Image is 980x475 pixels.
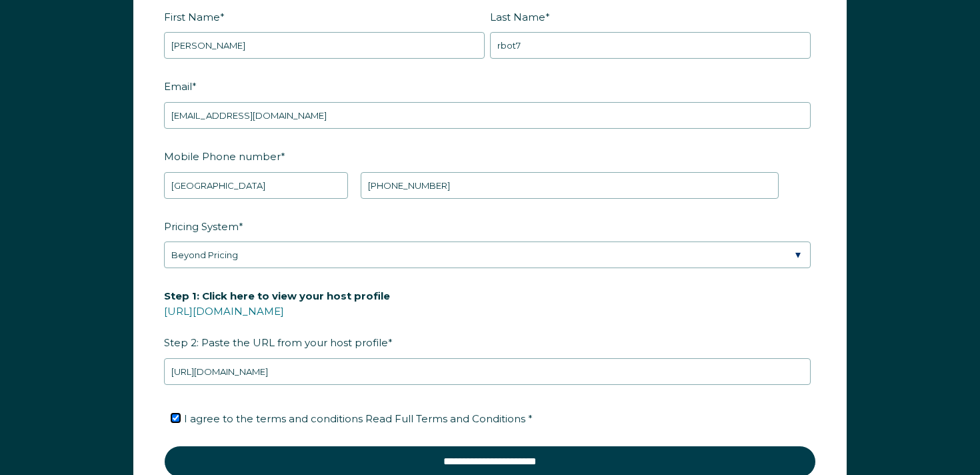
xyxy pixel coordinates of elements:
a: Read Full Terms and Conditions [363,412,528,425]
span: Step 1: Click here to view your host profile [164,286,390,306]
input: I agree to the terms and conditions Read Full Terms and Conditions * [171,414,180,422]
a: [URL][DOMAIN_NAME] [164,305,284,318]
span: Mobile Phone number [164,146,281,167]
span: Read Full Terms and Conditions [365,412,525,425]
span: Step 2: Paste the URL from your host profile [164,286,390,353]
span: Pricing System [164,216,239,237]
input: airbnb.com/users/show/12345 [164,358,811,385]
span: First Name [164,7,220,27]
span: Email [164,76,192,97]
span: Last Name [490,7,545,27]
span: I agree to the terms and conditions [184,412,533,425]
